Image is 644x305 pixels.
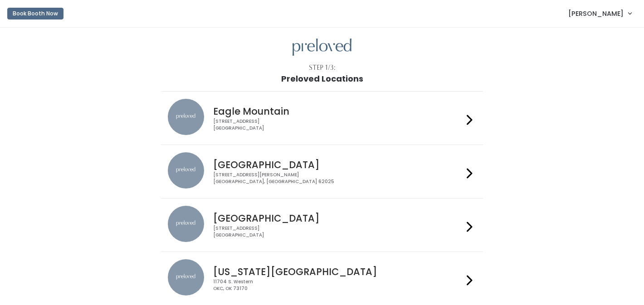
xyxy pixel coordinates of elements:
[213,225,463,238] div: [STREET_ADDRESS] [GEOGRAPHIC_DATA]
[213,172,463,185] div: [STREET_ADDRESS][PERSON_NAME] [GEOGRAPHIC_DATA], [GEOGRAPHIC_DATA] 62025
[168,259,204,295] img: preloved location
[213,213,463,223] h4: [GEOGRAPHIC_DATA]
[213,106,463,116] h4: Eagle Mountain
[213,118,463,131] div: [STREET_ADDRESS] [GEOGRAPHIC_DATA]
[168,99,204,135] img: preloved location
[168,152,476,191] a: preloved location [GEOGRAPHIC_DATA] [STREET_ADDRESS][PERSON_NAME][GEOGRAPHIC_DATA], [GEOGRAPHIC_D...
[213,279,463,292] div: 11704 S. Western OKC, OK 73170
[168,99,476,137] a: preloved location Eagle Mountain [STREET_ADDRESS][GEOGRAPHIC_DATA]
[168,206,204,242] img: preloved location
[559,4,640,23] a: [PERSON_NAME]
[281,74,363,83] h1: Preloved Locations
[568,9,624,19] span: [PERSON_NAME]
[7,4,63,24] a: Book Booth Now
[309,63,336,73] div: Step 1/3:
[168,206,476,244] a: preloved location [GEOGRAPHIC_DATA] [STREET_ADDRESS][GEOGRAPHIC_DATA]
[213,160,463,170] h4: [GEOGRAPHIC_DATA]
[168,152,204,189] img: preloved location
[168,259,476,298] a: preloved location [US_STATE][GEOGRAPHIC_DATA] 11704 S. WesternOKC, OK 73170
[293,39,351,56] img: preloved logo
[213,266,463,277] h4: [US_STATE][GEOGRAPHIC_DATA]
[7,8,63,19] button: Book Booth Now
